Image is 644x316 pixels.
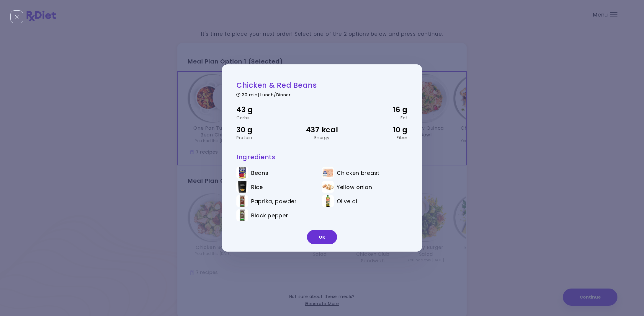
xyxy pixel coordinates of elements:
[293,136,350,140] div: Energy
[236,136,293,140] div: Protein
[236,124,293,135] div: 30 g
[337,170,380,176] span: Chicken breast
[351,115,408,120] div: Fat
[236,91,408,97] div: 30 min | Lunch/Dinner
[293,124,350,135] div: 437 kcal
[251,198,297,204] span: Paprika, powder
[236,81,408,90] h2: Chicken & Red Beans
[337,184,372,190] span: Yellow onion
[351,104,408,115] div: 16 g
[236,104,293,115] div: 43 g
[236,153,408,161] h3: Ingredients
[351,136,408,140] div: Fiber
[351,124,408,135] div: 10 g
[251,170,269,176] span: Beans
[307,230,337,244] button: OK
[337,198,359,204] span: Olive oil
[251,212,288,219] span: Black pepper
[251,184,263,190] span: Rice
[10,10,23,23] div: Close
[236,115,293,120] div: Carbs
